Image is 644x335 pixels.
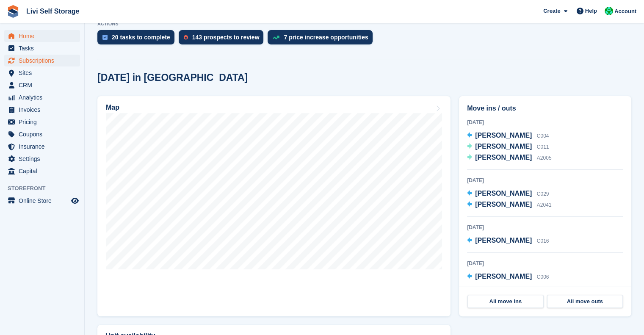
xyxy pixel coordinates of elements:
h2: Map [106,104,119,111]
a: menu [4,55,80,66]
div: [DATE] [467,260,623,267]
span: C006 [537,274,549,280]
div: [DATE] [467,177,623,184]
span: Online Store [19,195,69,207]
span: C011 [537,144,549,150]
div: [DATE] [467,119,623,126]
a: [PERSON_NAME] C004 [467,130,549,141]
a: menu [4,91,80,103]
span: Help [585,7,597,15]
div: 7 price increase opportunities [284,34,368,41]
span: Pricing [19,116,69,128]
img: stora-icon-8386f47178a22dfd0bd8f6a31ec36ba5ce8667c1dd55bd0f319d3a0aa187defe.svg [7,5,19,18]
a: Map [97,96,451,316]
span: [PERSON_NAME] [475,273,532,280]
div: 143 prospects to review [192,34,260,41]
span: Analytics [19,91,69,103]
p: ACTIONS [97,21,631,27]
img: Joe Robertson [605,7,613,15]
a: Livi Self Storage [23,4,83,18]
span: Account [614,7,636,16]
h2: Move ins / outs [467,103,623,114]
span: [PERSON_NAME] [475,237,532,244]
a: menu [4,195,80,207]
a: menu [4,153,80,165]
a: [PERSON_NAME] C016 [467,235,549,246]
span: Create [543,7,560,15]
a: menu [4,141,80,152]
span: Subscriptions [19,55,69,66]
a: Preview store [70,196,80,206]
a: menu [4,165,80,177]
a: menu [4,79,80,91]
span: [PERSON_NAME] [475,190,532,197]
span: Settings [19,153,69,165]
a: All move outs [547,295,623,308]
div: [DATE] [467,224,623,231]
a: menu [4,30,80,42]
a: 143 prospects to review [179,30,268,49]
a: menu [4,128,80,140]
span: A2041 [537,202,552,208]
a: menu [4,116,80,128]
img: price_increase_opportunities-93ffe204e8149a01c8c9dc8f82e8f89637d9d84a8eef4429ea346261dce0b2c0.svg [273,36,279,39]
a: All move ins [467,295,544,308]
span: Invoices [19,104,69,116]
span: Coupons [19,128,69,140]
span: CRM [19,79,69,91]
img: prospect-51fa495bee0391a8d652442698ab0144808aea92771e9ea1ae160a38d050c398.svg [184,35,188,40]
a: menu [4,42,80,54]
span: Tasks [19,42,69,54]
span: [PERSON_NAME] [475,132,532,139]
span: [PERSON_NAME] [475,201,532,208]
span: [PERSON_NAME] [475,154,532,161]
a: menu [4,67,80,79]
a: [PERSON_NAME] C011 [467,141,549,152]
span: Insurance [19,141,69,152]
span: Sites [19,67,69,79]
span: A2005 [537,155,552,161]
span: C004 [537,133,549,139]
a: menu [4,104,80,116]
a: [PERSON_NAME] A2041 [467,199,551,210]
span: C029 [537,191,549,197]
a: [PERSON_NAME] C029 [467,188,549,199]
a: 20 tasks to complete [97,30,179,49]
a: 7 price increase opportunities [268,30,376,49]
span: Capital [19,165,69,177]
span: Home [19,30,69,42]
img: task-75834270c22a3079a89374b754ae025e5fb1db73e45f91037f5363f120a921f8.svg [102,35,108,40]
a: [PERSON_NAME] A2005 [467,152,551,163]
div: 20 tasks to complete [112,34,170,41]
span: [PERSON_NAME] [475,143,532,150]
h2: [DATE] in [GEOGRAPHIC_DATA] [97,72,248,83]
span: C016 [537,238,549,244]
a: [PERSON_NAME] C006 [467,271,549,282]
span: Storefront [8,184,84,193]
